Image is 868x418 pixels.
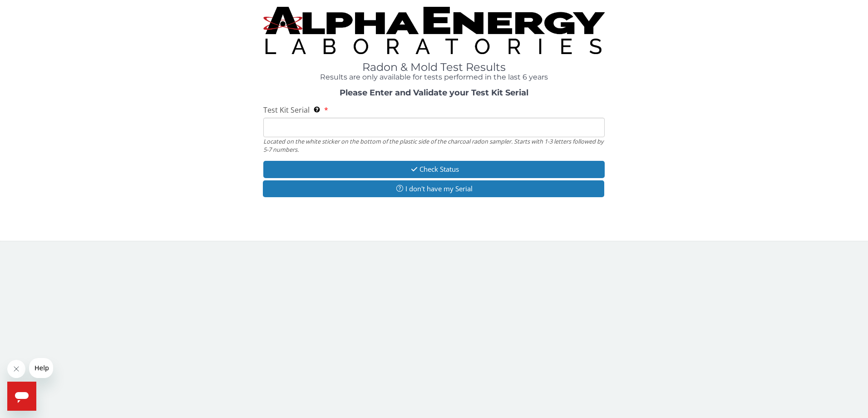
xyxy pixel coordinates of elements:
[263,161,605,178] button: Check Status
[7,360,25,378] iframe: Close message
[29,358,53,378] iframe: Message from company
[263,73,605,81] h4: Results are only available for tests performed in the last 6 years
[263,137,605,154] div: Located on the white sticker on the bottom of the plastic side of the charcoal radon sampler. Sta...
[340,88,528,98] strong: Please Enter and Validate your Test Kit Serial
[263,180,605,197] button: I don't have my Serial
[7,382,36,411] iframe: Button to launch messaging window
[263,7,605,54] img: TightCrop.jpg
[263,105,310,115] span: Test Kit Serial
[263,61,605,73] h1: Radon & Mold Test Results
